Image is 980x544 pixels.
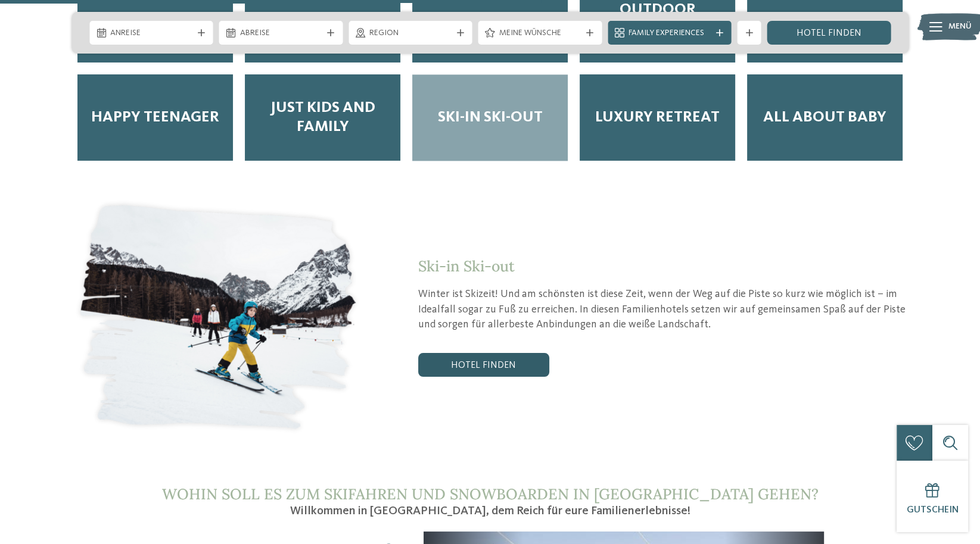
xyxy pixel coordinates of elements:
[767,21,891,45] a: Hotel finden
[595,108,720,127] span: Luxury Retreat
[369,27,452,39] span: Region
[240,27,322,39] span: Abreise
[71,196,365,437] img: Familienhotel an der Piste = Spaß ohne Ende
[426,10,555,29] span: Children’s Farm
[418,257,515,276] span: Ski-in Ski-out
[907,505,959,515] span: Gutschein
[290,505,690,517] span: Willkommen in [GEOGRAPHIC_DATA], dem Reich für eure Familienerlebnisse!
[499,27,581,39] span: Meine Wünsche
[418,353,549,377] a: Hotel finden
[257,99,388,136] span: Just Kids and Family
[629,27,711,39] span: Family Experiences
[438,108,543,127] span: Ski-in Ski-out
[91,108,219,127] span: Happy Teenager
[97,10,214,29] span: Winter Action
[763,108,886,127] span: All about Baby
[418,287,909,332] p: Winter ist Skizeit! Und am schönsten ist diese Zeit, wenn der Weg auf die Piste so kurz wie mögli...
[783,10,867,29] span: Water Fun
[272,10,374,29] span: Small & Cosy
[110,27,192,39] span: Anreise
[897,461,968,532] a: Gutschein
[162,484,819,504] span: Wohin soll es zum Skifahren und Snowboarden in [GEOGRAPHIC_DATA] gehen?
